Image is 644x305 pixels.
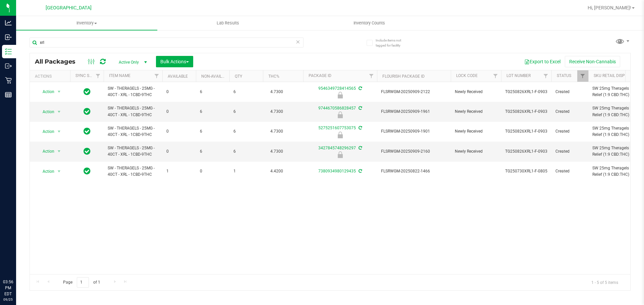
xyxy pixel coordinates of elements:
[201,74,231,79] a: Non-Available
[157,16,299,30] a: Lab Results
[505,128,547,135] span: TG250826XRL1-F-0903
[302,151,378,158] div: Newly Received
[55,107,63,117] span: select
[208,20,248,26] span: Lab Results
[37,167,55,176] span: Action
[35,74,67,79] div: Actions
[151,70,162,82] a: Filter
[267,166,286,176] span: 4.4200
[455,148,497,155] span: Newly Received
[93,70,104,82] a: Filter
[55,87,63,96] span: select
[455,108,497,115] span: Newly Received
[84,87,91,96] span: In Sync
[3,297,13,302] p: 09/25
[37,87,55,96] span: Action
[5,34,12,41] inline-svg: Inbound
[166,168,192,174] span: 1
[200,108,225,115] span: 6
[7,251,27,272] iframe: Resource center
[108,105,158,118] span: SW - THERAGELS - 25MG - 40CT - XRL - 1CBD-9THC
[233,89,259,95] span: 6
[233,108,259,115] span: 6
[505,148,547,155] span: TG250826XRL1-F-0903
[233,168,259,174] span: 1
[381,148,447,155] span: FLSRWGM-20250909-2160
[358,126,362,130] span: Sync from Compliance System
[318,86,356,91] a: 9546349728414565
[376,38,409,48] span: Include items not tagged for facility
[77,277,89,288] input: 1
[382,74,425,79] a: Flourish Package ID
[200,128,225,135] span: 6
[506,73,531,78] a: Lot Number
[5,48,12,55] inline-svg: Inventory
[267,127,286,136] span: 4.7300
[109,73,130,78] a: Item Name
[156,56,193,67] button: Bulk Actions
[455,89,497,95] span: Newly Received
[75,73,101,78] a: Sync Status
[5,19,12,26] inline-svg: Analytics
[57,277,106,288] span: Page of 1
[505,168,547,174] span: TG250730XRL1-F-0805
[46,5,92,11] span: [GEOGRAPHIC_DATA]
[358,146,362,150] span: Sync from Compliance System
[35,58,82,65] span: All Packages
[381,168,447,174] span: FLSRWGM-20250822-1466
[108,85,158,98] span: SW - THERAGELS - 25MG - 40CT - XRL - 1CBD-9THC
[200,89,225,95] span: 6
[302,132,378,138] div: Newly Received
[267,107,286,117] span: 4.7300
[358,169,362,173] span: Sync from Compliance System
[166,89,192,95] span: 0
[16,16,157,30] a: Inventory
[267,147,286,156] span: 4.7300
[557,73,571,78] a: Status
[84,147,91,156] span: In Sync
[235,74,242,79] a: Qty
[318,146,356,150] a: 3427845748296297
[586,277,624,287] span: 1 - 5 of 5 items
[55,127,63,136] span: select
[37,127,55,136] span: Action
[37,107,55,117] span: Action
[302,111,378,118] div: Newly Received
[30,37,304,48] input: Search Package ID, Item Name, SKU, Lot or Part Number...
[5,91,12,98] inline-svg: Reports
[565,56,620,67] button: Receive Non-Cannabis
[505,89,547,95] span: TG250826XRL1-F-0903
[455,128,497,135] span: Newly Received
[108,165,158,178] span: SW - THERAGELS - 25MG - 40CT - XRL - 1CBD-9THC
[381,108,447,115] span: FLSRWGM-20250909-1961
[577,70,588,82] a: Filter
[55,147,63,156] span: select
[318,169,356,173] a: 7380934980129435
[5,77,12,84] inline-svg: Retail
[200,168,225,174] span: 0
[456,73,478,78] a: Lock Code
[555,89,584,95] span: Created
[366,70,377,82] a: Filter
[318,126,356,130] a: 5275251607753075
[555,148,584,155] span: Created
[5,63,12,69] inline-svg: Outbound
[381,128,447,135] span: FLSRWGM-20250909-1901
[160,59,189,64] span: Bulk Actions
[108,125,158,138] span: SW - THERAGELS - 25MG - 40CT - XRL - 1CBD-9THC
[84,166,91,176] span: In Sync
[166,128,192,135] span: 0
[233,128,259,135] span: 6
[309,73,331,78] a: Package ID
[490,70,501,82] a: Filter
[594,73,644,78] a: Sku Retail Display Name
[268,74,279,79] a: THC%
[588,5,631,10] span: Hi, [PERSON_NAME]!
[302,92,378,98] div: Newly Received
[84,107,91,116] span: In Sync
[555,128,584,135] span: Created
[318,106,356,110] a: 9744670586828457
[381,89,447,95] span: FLSRWGM-20250909-2122
[200,148,225,155] span: 6
[358,106,362,110] span: Sync from Compliance System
